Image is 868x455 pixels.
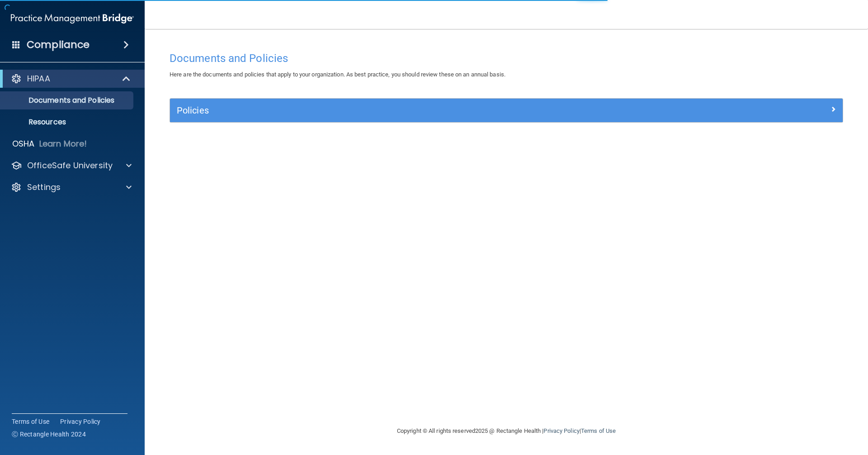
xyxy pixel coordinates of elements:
h5: Policies [177,105,668,115]
p: Settings [27,182,61,193]
a: Terms of Use [581,427,616,434]
p: OSHA [12,138,35,149]
a: Settings [11,182,132,193]
img: PMB logo [11,9,134,28]
a: Privacy Policy [60,417,101,426]
a: Policies [177,103,836,118]
div: Copyright © All rights reserved 2025 @ Rectangle Health | | [341,417,671,446]
a: OfficeSafe University [11,160,132,171]
a: HIPAA [11,73,131,84]
p: HIPAA [27,73,50,84]
iframe: Drift Widget Chat Controller [712,391,857,427]
p: Resources [6,118,129,127]
h4: Documents and Policies [170,52,843,64]
p: OfficeSafe University [27,160,113,171]
a: Terms of Use [12,417,49,426]
a: Privacy Policy [543,427,579,434]
p: Documents and Policies [6,96,129,105]
p: Learn More! [39,138,87,149]
h4: Compliance [27,38,90,51]
span: Here are the documents and policies that apply to your organization. As best practice, you should... [170,71,505,78]
span: Ⓒ Rectangle Health 2024 [12,430,86,439]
